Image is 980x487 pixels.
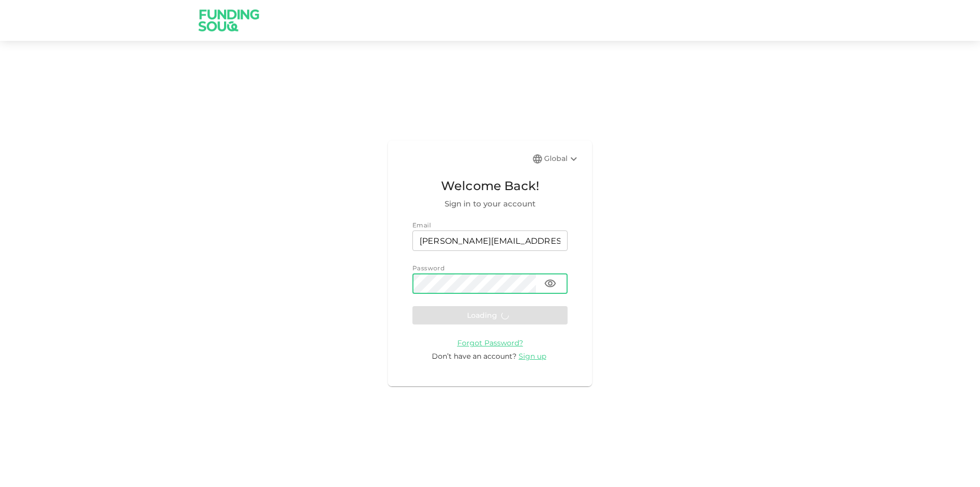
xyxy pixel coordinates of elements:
[544,153,580,165] div: Global
[412,176,568,196] span: Welcome Back!
[412,264,445,272] span: Password
[412,230,568,251] input: email
[457,338,523,347] span: Forgot Password?
[519,352,546,361] span: Sign up
[412,273,536,294] input: password
[457,338,523,347] a: Forgot Password?
[412,221,431,229] span: Email
[432,352,517,361] span: Don’t have an account?
[412,198,568,210] span: Sign in to your account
